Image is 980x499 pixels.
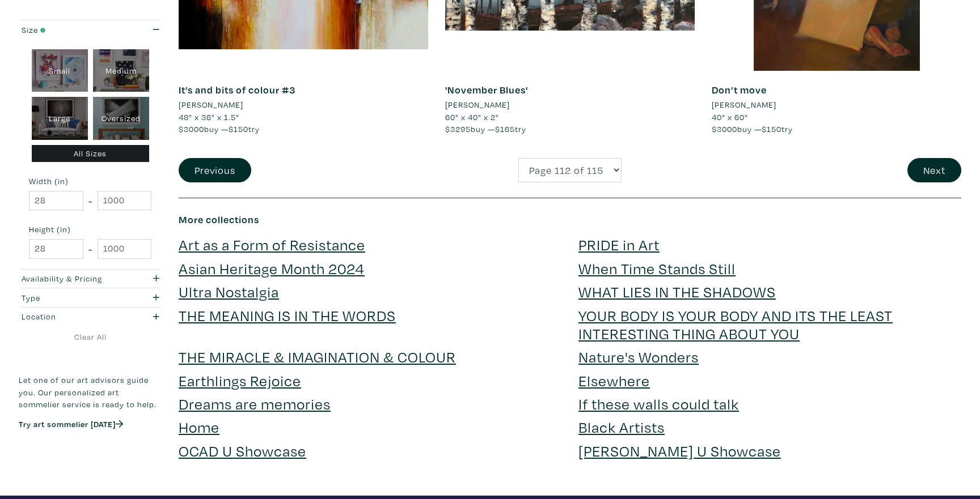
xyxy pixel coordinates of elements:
[179,99,243,111] li: [PERSON_NAME]
[712,99,776,111] li: [PERSON_NAME]
[32,49,88,92] div: Small
[88,241,92,257] span: -
[179,214,961,226] h6: More collections
[445,83,528,96] a: 'November Blues'
[32,145,149,163] div: All Sizes
[179,158,251,182] button: Previous
[19,270,162,288] button: Availability & Pricing
[19,308,162,326] button: Location
[29,226,151,234] small: Height (in)
[229,123,248,134] span: $150
[578,394,739,413] a: If these walls could talk
[712,99,961,111] a: [PERSON_NAME]
[179,394,331,413] a: Dreams are memories
[179,282,279,301] a: Ultra Nostalgia
[578,258,736,278] a: When Time Stands Still
[578,347,699,366] a: Nature's Wonders
[93,97,149,140] div: Oversized
[445,99,510,111] li: [PERSON_NAME]
[762,123,782,134] span: $150
[578,441,781,460] a: [PERSON_NAME] U Showcase
[179,83,295,96] a: It’s and bits of colour #3
[22,272,121,285] div: Availability & Pricing
[495,123,515,134] span: $165
[22,311,121,323] div: Location
[179,305,396,325] a: THE MEANING IS IN THE WORDS
[179,258,365,278] a: Asian Heritage Month 2024
[22,24,121,36] div: Size
[578,282,776,301] a: WHAT LIES IN THE SHADOWS
[445,112,499,122] span: 60" x 40" x 2"
[578,370,650,390] a: Elsewhere
[907,158,961,182] button: Next
[93,49,149,92] div: Medium
[578,234,660,254] a: PRIDE in Art
[179,441,306,460] a: OCAD U Showcase
[578,305,893,343] a: YOUR BODY IS YOUR BODY AND ITS THE LEAST INTERESTING THING ABOUT YOU
[179,347,456,366] a: THE MIRACLE & IMAGINATION & COLOUR
[179,99,428,111] a: [PERSON_NAME]
[445,123,526,134] span: buy — try
[179,123,204,134] span: $3000
[712,112,748,122] span: 40" x 60"
[179,370,301,390] a: Earthlings Rejoice
[712,123,737,134] span: $3000
[578,417,665,437] a: Black Artists
[179,417,219,437] a: Home
[19,374,162,411] p: Let one of our art advisors guide you. Our personalized art sommelier service is ready to help.
[445,123,471,134] span: $3295
[445,99,695,111] a: [PERSON_NAME]
[712,123,793,134] span: buy — try
[712,83,767,96] a: Don’t move
[19,331,162,344] a: Clear All
[19,289,162,308] button: Type
[29,178,151,186] small: Width (in)
[179,123,260,134] span: buy — try
[32,97,88,140] div: Large
[19,20,162,39] button: Size
[19,419,123,429] a: Try art sommelier [DATE]
[88,193,92,208] span: -
[22,292,121,304] div: Type
[179,234,365,254] a: Art as a Form of Resistance
[19,441,162,465] iframe: Customer reviews powered by Trustpilot
[179,112,239,122] span: 48" x 36" x 1.5"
